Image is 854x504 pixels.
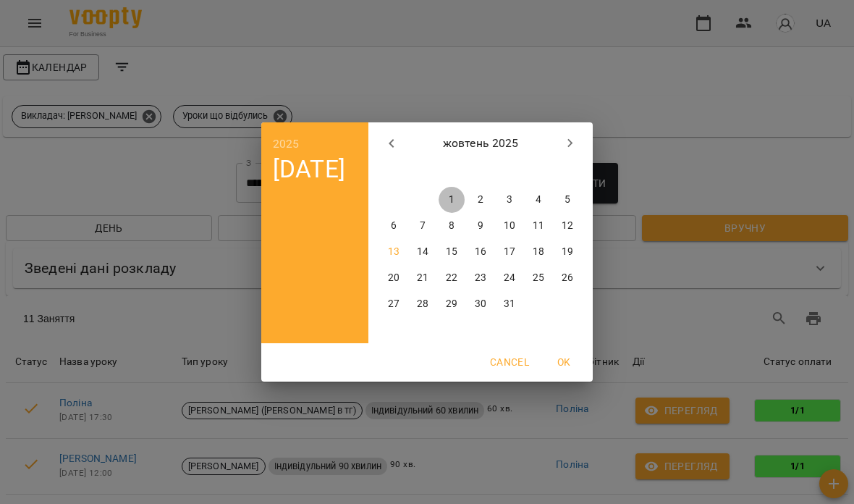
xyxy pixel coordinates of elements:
[449,193,455,207] p: 1
[554,265,580,291] button: 26
[439,213,465,239] button: 8
[417,245,428,259] p: 14
[388,297,399,311] p: 27
[410,165,436,180] span: вт
[496,187,523,213] button: 3
[536,193,541,207] p: 4
[439,239,465,265] button: 15
[409,135,553,152] p: жовтень 2025
[439,291,465,317] button: 29
[554,187,580,213] button: 5
[381,165,407,180] span: пн
[468,213,494,239] button: 9
[475,271,486,285] p: 23
[468,165,494,180] span: чт
[381,265,407,291] button: 20
[525,213,551,239] button: 11
[554,165,580,180] span: нд
[554,213,580,239] button: 12
[546,353,581,371] span: OK
[410,213,436,239] button: 7
[475,297,486,311] p: 30
[562,245,573,259] p: 19
[273,134,300,154] button: 2025
[381,291,407,317] button: 27
[381,213,407,239] button: 6
[410,291,436,317] button: 28
[475,245,486,259] p: 16
[417,271,428,285] p: 21
[446,297,457,311] p: 29
[496,239,523,265] button: 17
[446,245,457,259] p: 15
[468,187,494,213] button: 2
[449,219,455,233] p: 8
[565,193,570,207] p: 5
[504,297,515,311] p: 31
[496,213,523,239] button: 10
[507,193,512,207] p: 3
[504,219,515,233] p: 10
[417,297,428,311] p: 28
[490,353,529,371] span: Cancel
[554,239,580,265] button: 19
[439,265,465,291] button: 22
[525,187,551,213] button: 4
[439,187,465,213] button: 1
[533,219,544,233] p: 11
[446,271,457,285] p: 22
[478,193,483,207] p: 2
[541,349,587,375] button: OK
[525,265,551,291] button: 25
[478,219,483,233] p: 9
[391,219,397,233] p: 6
[468,239,494,265] button: 16
[273,154,345,184] button: [DATE]
[525,239,551,265] button: 18
[381,239,407,265] button: 13
[468,291,494,317] button: 30
[504,271,515,285] p: 24
[496,291,523,317] button: 31
[533,245,544,259] p: 18
[562,219,573,233] p: 12
[388,271,399,285] p: 20
[468,265,494,291] button: 23
[533,271,544,285] p: 25
[525,165,551,180] span: сб
[410,265,436,291] button: 21
[484,349,535,375] button: Cancel
[496,165,523,180] span: пт
[439,165,465,180] span: ср
[420,219,426,233] p: 7
[562,271,573,285] p: 26
[504,245,515,259] p: 17
[496,265,523,291] button: 24
[410,239,436,265] button: 14
[388,245,399,259] p: 13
